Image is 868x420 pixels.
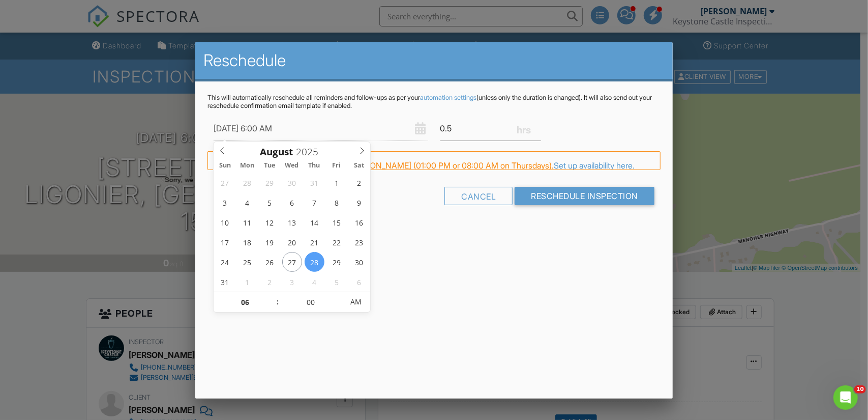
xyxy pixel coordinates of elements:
[349,173,369,192] span: August 2, 2025
[215,212,235,232] span: August 10, 2025
[260,192,280,212] span: August 5, 2025
[260,272,280,292] span: September 2, 2025
[237,192,257,212] span: August 4, 2025
[207,151,661,170] div: FYI: This is not a regular time slot for [PERSON_NAME] (01:00 PM or 08:00 AM on Thursdays).
[349,252,369,272] span: August 30, 2025
[207,94,661,110] p: This will automatically reschedule all reminders and follow-ups as per your (unless only the dura...
[305,232,324,252] span: August 21, 2025
[554,160,635,171] a: Set up availability here.
[260,232,280,252] span: August 19, 2025
[326,272,346,292] span: September 5, 2025
[444,187,513,205] div: Cancel
[854,385,866,394] span: 10
[349,192,369,212] span: August 9, 2025
[282,232,302,252] span: August 20, 2025
[203,50,665,71] h2: Reschedule
[215,173,235,192] span: July 27, 2025
[282,272,302,292] span: September 3, 2025
[420,94,476,101] a: automation settings
[236,162,258,169] span: Mon
[303,162,325,169] span: Thu
[326,173,346,192] span: August 1, 2025
[260,147,293,157] span: Scroll to increment
[282,192,302,212] span: August 6, 2025
[326,232,346,252] span: August 22, 2025
[342,292,370,312] span: Click to toggle
[282,173,302,192] span: July 30, 2025
[282,252,302,272] span: August 27, 2025
[326,252,346,272] span: August 29, 2025
[326,212,346,232] span: August 15, 2025
[349,232,369,252] span: August 23, 2025
[260,252,280,272] span: August 26, 2025
[349,212,369,232] span: August 16, 2025
[237,272,257,292] span: September 1, 2025
[215,192,235,212] span: August 3, 2025
[281,162,303,169] span: Wed
[282,212,302,232] span: August 13, 2025
[325,162,348,169] span: Fri
[279,292,342,313] input: Scroll to increment
[258,162,281,169] span: Tue
[237,252,257,272] span: August 25, 2025
[215,232,235,252] span: August 17, 2025
[237,232,257,252] span: August 18, 2025
[214,292,276,313] input: Scroll to increment
[348,162,370,169] span: Sat
[305,272,324,292] span: September 4, 2025
[215,252,235,272] span: August 24, 2025
[293,145,326,158] input: Scroll to increment
[305,173,324,192] span: July 31, 2025
[326,192,346,212] span: August 8, 2025
[215,272,235,292] span: August 31, 2025
[515,187,654,205] input: Reschedule Inspection
[260,212,280,232] span: August 12, 2025
[237,173,257,192] span: July 28, 2025
[305,212,324,232] span: August 14, 2025
[833,385,858,410] iframe: Intercom live chat
[349,272,369,292] span: September 6, 2025
[237,212,257,232] span: August 11, 2025
[276,292,279,312] span: :
[260,173,280,192] span: July 29, 2025
[305,192,324,212] span: August 7, 2025
[305,252,324,272] span: August 28, 2025
[214,162,236,169] span: Sun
